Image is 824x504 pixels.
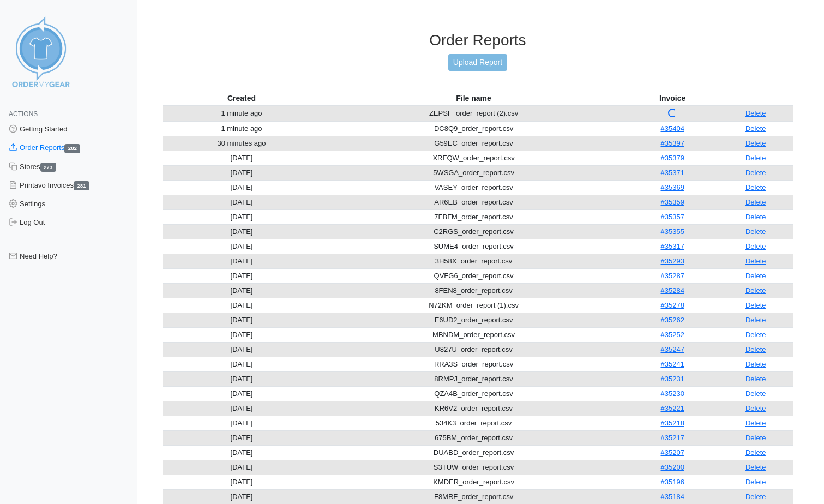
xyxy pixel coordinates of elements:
[660,375,684,383] a: #35231
[163,445,321,460] td: [DATE]
[321,106,627,122] td: ZEPSF_order_report (2).csv
[745,198,766,206] a: Delete
[745,227,766,236] a: Delete
[660,360,684,368] a: #35241
[321,239,627,254] td: SUME4_order_report.csv
[321,430,627,445] td: 675BM_order_report.csv
[660,154,684,162] a: #35379
[660,124,684,133] a: #35404
[745,286,766,295] a: Delete
[163,371,321,386] td: [DATE]
[321,268,627,283] td: QVFG6_order_report.csv
[163,475,321,489] td: [DATE]
[660,404,684,412] a: #35221
[321,165,627,180] td: 5WSGA_order_report.csv
[745,493,766,501] a: Delete
[660,419,684,427] a: #35218
[163,136,321,151] td: 30 minutes ago
[321,386,627,401] td: QZA4B_order_report.csv
[745,345,766,353] a: Delete
[163,489,321,504] td: [DATE]
[660,286,684,295] a: #35284
[660,316,684,324] a: #35262
[163,180,321,195] td: [DATE]
[163,460,321,475] td: [DATE]
[745,404,766,412] a: Delete
[163,342,321,357] td: [DATE]
[321,254,627,268] td: 3H58X_order_report.csv
[745,257,766,265] a: Delete
[321,195,627,209] td: AR6EB_order_report.csv
[745,331,766,339] a: Delete
[321,91,627,106] th: File name
[321,416,627,430] td: 534K3_order_report.csv
[321,313,627,327] td: E6UD2_order_report.csv
[745,109,766,117] a: Delete
[660,331,684,339] a: #35252
[163,298,321,313] td: [DATE]
[163,386,321,401] td: [DATE]
[321,327,627,342] td: MBNDM_order_report.csv
[745,389,766,398] a: Delete
[163,31,793,50] h3: Order Reports
[9,110,38,118] span: Actions
[745,272,766,280] a: Delete
[745,375,766,383] a: Delete
[163,283,321,298] td: [DATE]
[745,154,766,162] a: Delete
[660,139,684,147] a: #35397
[660,227,684,236] a: #35355
[745,360,766,368] a: Delete
[163,268,321,283] td: [DATE]
[745,183,766,191] a: Delete
[163,209,321,224] td: [DATE]
[321,489,627,504] td: F8MRF_order_report.csv
[448,54,507,71] a: Upload Report
[163,430,321,445] td: [DATE]
[40,163,56,172] span: 273
[745,316,766,324] a: Delete
[321,283,627,298] td: 8FEN8_order_report.csv
[745,419,766,427] a: Delete
[660,389,684,398] a: #35230
[163,401,321,416] td: [DATE]
[660,493,684,501] a: #35184
[321,401,627,416] td: KR6V2_order_report.csv
[163,106,321,122] td: 1 minute ago
[163,313,321,327] td: [DATE]
[660,448,684,457] a: #35207
[163,151,321,165] td: [DATE]
[627,91,719,106] th: Invoice
[660,257,684,265] a: #35293
[745,448,766,457] a: Delete
[660,213,684,221] a: #35357
[660,301,684,309] a: #35278
[321,460,627,475] td: S3TUW_order_report.csv
[660,198,684,206] a: #35359
[163,91,321,106] th: Created
[64,144,80,153] span: 282
[321,445,627,460] td: DUABD_order_report.csv
[163,254,321,268] td: [DATE]
[163,121,321,136] td: 1 minute ago
[321,136,627,151] td: G59EC_order_report.csv
[745,434,766,442] a: Delete
[163,357,321,371] td: [DATE]
[745,242,766,250] a: Delete
[321,475,627,489] td: KMDER_order_report.csv
[660,272,684,280] a: #35287
[660,183,684,191] a: #35369
[660,169,684,177] a: #35371
[660,434,684,442] a: #35217
[321,121,627,136] td: DC8Q9_order_report.csv
[321,209,627,224] td: 7FBFM_order_report.csv
[321,298,627,313] td: N72KM_order_report (1).csv
[745,124,766,133] a: Delete
[660,478,684,486] a: #35196
[163,165,321,180] td: [DATE]
[321,180,627,195] td: VASEY_order_report.csv
[660,463,684,471] a: #35200
[745,139,766,147] a: Delete
[660,345,684,353] a: #35247
[745,463,766,471] a: Delete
